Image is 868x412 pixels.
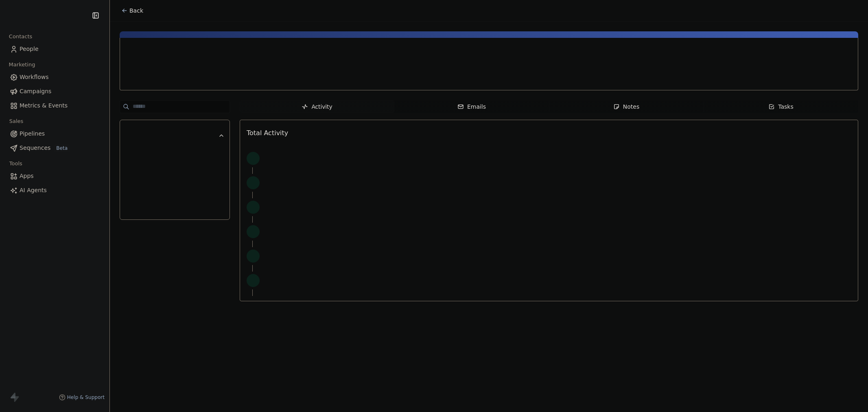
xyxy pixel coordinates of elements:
[20,129,45,138] span: Pipelines
[5,31,36,43] span: Contacts
[20,73,49,81] span: Workflows
[20,87,51,96] span: Campaigns
[54,144,70,152] span: Beta
[20,101,68,110] span: Metrics & Events
[7,85,103,98] a: Campaigns
[6,115,27,127] span: Sales
[7,184,103,197] a: AI Agents
[7,141,103,155] a: SequencesBeta
[5,59,39,71] span: Marketing
[7,169,103,183] a: Apps
[129,7,143,15] span: Back
[457,103,486,111] div: Emails
[67,394,105,401] span: Help & Support
[7,42,103,56] a: People
[6,158,26,170] span: Tools
[613,103,639,111] div: Notes
[59,394,105,401] a: Help & Support
[7,99,103,112] a: Metrics & Events
[20,45,39,53] span: People
[7,127,103,140] a: Pipelines
[20,144,50,152] span: Sequences
[20,172,34,180] span: Apps
[7,70,103,84] a: Workflows
[116,3,148,18] button: Back
[20,186,47,195] span: AI Agents
[247,129,288,137] span: Total Activity
[768,103,794,111] div: Tasks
